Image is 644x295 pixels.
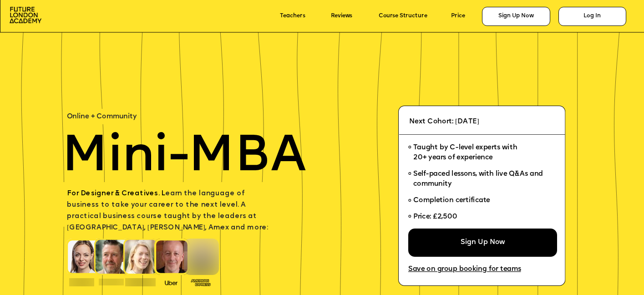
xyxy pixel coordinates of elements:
[10,7,42,23] img: image-aac980e9-41de-4c2d-a048-f29dd30a0068.png
[413,171,545,188] span: Self-paced lessons, with live Q&As and community
[280,13,305,20] a: Teachers
[379,13,427,20] a: Course Structure
[331,13,352,20] a: Reviews
[408,265,521,273] a: Save on group booking for teams
[413,144,517,161] span: Taught by C-level experts with 20+ years of experience
[409,119,479,126] span: Next Cohort: [DATE]
[413,197,490,204] span: Completion certificate
[67,113,137,120] span: Online + Community
[67,190,268,231] span: earn the language of business to take your career to the next level. A practical business course ...
[62,132,306,183] span: Mini-MBA
[451,13,465,20] a: Price
[413,214,457,220] span: Price: £2,500
[67,190,165,197] span: For Designer & Creatives. L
